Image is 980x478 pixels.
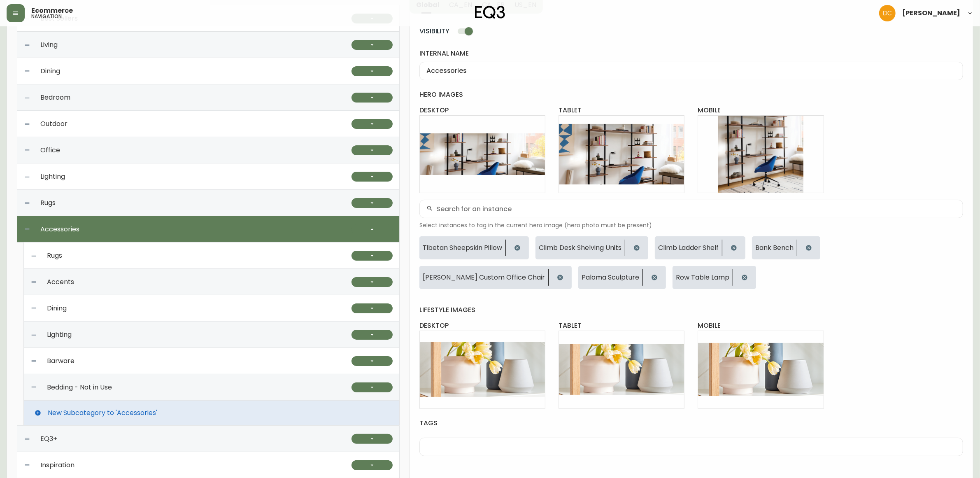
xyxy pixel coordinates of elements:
[419,49,963,58] label: internal name
[47,278,74,286] span: Accents
[419,27,450,36] span: VISIBILITY
[419,305,963,315] h4: lifestyle images
[40,435,57,443] span: EQ3+
[40,173,65,180] span: Lighting
[475,6,505,19] img: logo
[40,41,58,49] span: Living
[658,244,719,252] span: Climb Ladder Shelf
[40,226,79,233] span: Accessories
[423,244,502,252] span: Tibetan Sheepskin Pillow
[419,321,545,330] h4: desktop
[47,384,112,391] span: Bedding - Not in Use
[755,244,794,252] span: Bank Bench
[47,331,72,338] span: Lighting
[582,274,639,281] span: Paloma Sculpture
[31,14,62,19] h5: navigation
[419,222,963,230] span: Select instances to tag in the current hero image (hero photo must be present)
[698,321,824,330] h4: mobile
[40,68,60,75] span: Dining
[698,106,824,115] h4: mobile
[436,205,956,213] input: Search for an instance
[40,147,60,154] span: Office
[419,419,963,428] h4: tags
[423,274,545,281] span: [PERSON_NAME] Custom Office Chair
[676,274,729,281] span: Row Table Lamp
[47,252,62,259] span: Rugs
[902,10,960,16] span: [PERSON_NAME]
[48,409,157,417] span: New Subcategory to 'Accessories'
[419,90,963,99] h4: hero images
[40,94,70,101] span: Bedroom
[559,321,684,330] h4: tablet
[40,462,74,469] span: Inspiration
[559,106,684,115] h4: tablet
[879,5,896,21] img: 7eb451d6983258353faa3212700b340b
[40,120,68,128] span: Outdoor
[419,106,545,115] h4: desktop
[31,7,73,14] span: Ecommerce
[539,244,622,252] span: Climb Desk Shelving Units
[47,305,67,312] span: Dining
[40,199,56,207] span: Rugs
[47,357,74,365] span: Barware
